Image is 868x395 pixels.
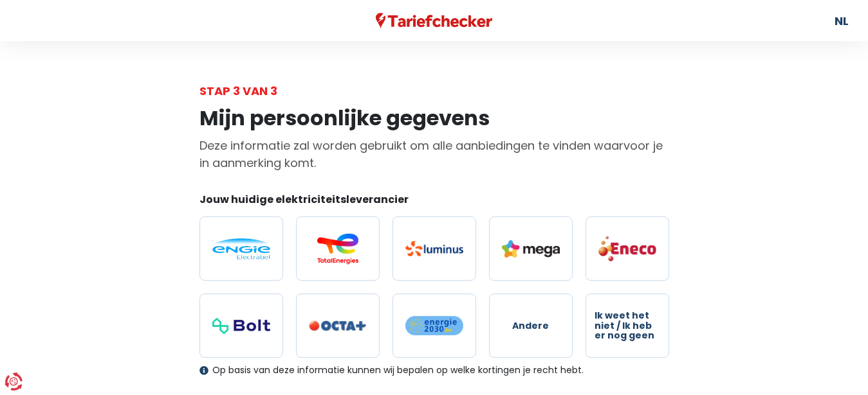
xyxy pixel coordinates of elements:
div: Op basis van deze informatie kunnen wij bepalen op welke kortingen je recht hebt. [199,365,669,376]
img: Eneco [598,235,656,262]
div: Stap 3 van 3 [199,82,669,100]
img: Octa+ [309,320,367,331]
img: Mega [502,240,560,258]
span: Ik weet het niet / Ik heb er nog geen [595,311,660,340]
img: Luminus [405,241,463,256]
img: Total Energies / Lampiris [309,233,367,264]
img: Tariefchecker logo [376,13,493,29]
img: Bolt [212,318,270,334]
h1: Mijn persoonlijke gegevens [199,106,669,130]
p: Deze informatie zal worden gebruikt om alle aanbiedingen te vinden waarvoor je in aanmerking komt. [199,137,669,171]
img: Engie / Electrabel [212,238,270,259]
span: Andere [512,321,549,331]
legend: Jouw huidige elektriciteitsleverancier [199,192,669,212]
img: Energie2030 [405,315,463,336]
